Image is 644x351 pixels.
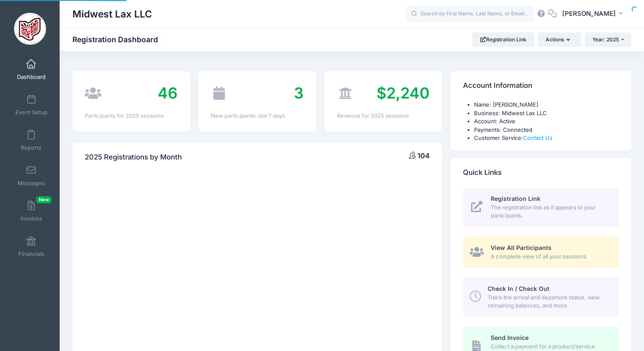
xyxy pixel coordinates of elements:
[18,250,44,258] span: Financials
[463,237,619,268] a: View All Participants A complete view of all your sessions.
[17,73,46,81] span: Dashboard
[11,125,52,155] a: Reports
[463,160,502,185] h4: Quick Links
[474,117,619,126] li: Account: Active
[491,244,552,251] span: View All Participants
[72,35,165,44] h1: Registration Dashboard
[211,112,304,120] div: New participants: last 7 days
[474,126,619,134] li: Payments: Connected
[14,13,46,45] img: Midwest Lax LLC
[36,196,52,203] span: New
[491,334,529,341] span: Send Invoice
[488,293,609,310] span: Track the arrival and departure status, view remaining balances, and more.
[85,112,178,120] div: Participants for 2025 sessions
[472,32,534,47] a: Registration Link
[15,109,47,116] span: Event Setup
[11,161,52,191] a: Messages
[11,196,52,226] a: InvoicesNew
[474,109,619,118] li: Business: Midwest Lax LLC
[337,112,430,120] div: Revenue for 2025 sessions
[20,215,42,222] span: Invoices
[158,84,178,102] span: 46
[523,134,552,141] a: Contact Us
[377,84,430,102] span: $2,240
[463,188,619,227] a: Registration Link The registration link as it appears to your participants.
[85,145,182,169] h4: 2025 Registrations by Month
[474,101,619,109] li: Name: [PERSON_NAME]
[11,90,52,120] a: Event Setup
[11,55,52,84] a: Dashboard
[294,84,304,102] span: 3
[17,180,45,187] span: Messages
[538,32,581,47] button: Actions
[585,32,631,47] button: Year: 2025
[474,134,619,142] li: Customer Service:
[21,144,41,151] span: Reports
[491,252,609,261] span: A complete view of all your sessions.
[491,203,609,220] span: The registration link as it appears to your participants.
[463,277,619,316] a: Check In / Check Out Track the arrival and departure status, view remaining balances, and more.
[491,195,540,202] span: Registration Link
[463,74,532,98] h4: Account Information
[488,285,549,292] span: Check In / Check Out
[562,9,616,18] span: [PERSON_NAME]
[417,151,430,160] span: 104
[592,36,619,43] span: Year: 2025
[11,232,52,261] a: Financials
[557,4,631,24] button: [PERSON_NAME]
[72,4,152,24] h1: Midwest Lax LLC
[406,6,534,23] input: Search by First Name, Last Name, or Email...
